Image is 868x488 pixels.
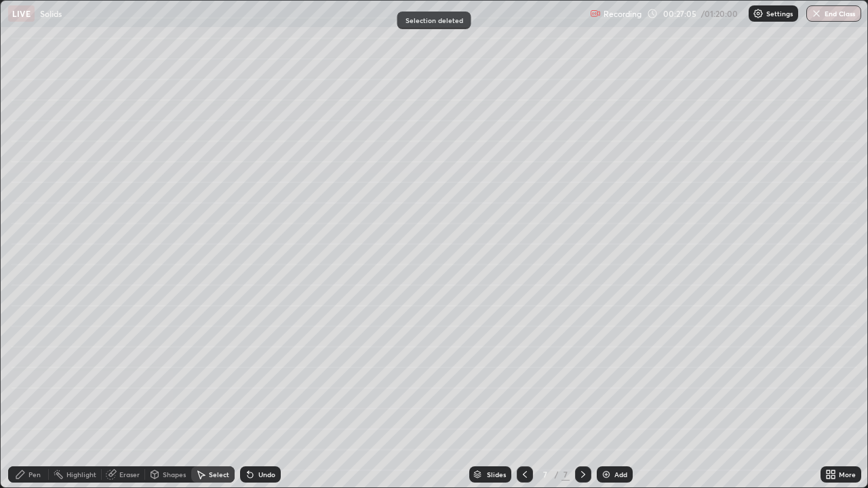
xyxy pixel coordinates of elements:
[538,470,552,479] div: 7
[766,10,793,17] p: Settings
[40,8,62,19] p: Solids
[604,9,642,19] p: Recording
[601,469,612,480] img: add-slide-button
[163,471,186,478] div: Shapes
[753,8,764,19] img: class-settings-icons
[487,471,506,478] div: Slides
[614,471,627,478] div: Add
[590,8,601,19] img: recording.375f2c34.svg
[561,468,570,481] div: 7
[811,8,822,19] img: end-class-cross
[66,471,96,478] div: Highlight
[28,471,41,478] div: Pen
[555,470,559,479] div: /
[12,8,31,19] p: LIVE
[806,5,861,22] button: End Class
[258,471,275,478] div: Undo
[209,471,229,478] div: Select
[119,471,140,478] div: Eraser
[839,471,856,478] div: More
